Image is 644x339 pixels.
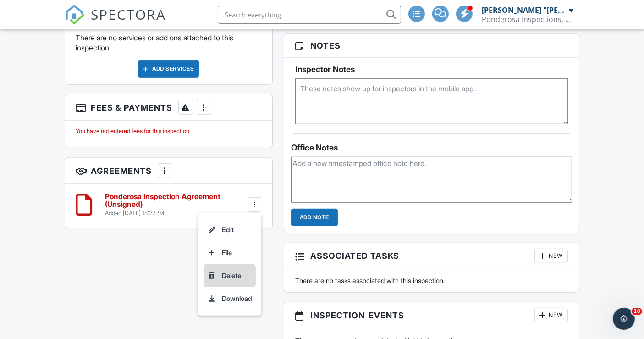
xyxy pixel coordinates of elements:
[290,276,574,285] div: There are no tasks associated with this inspection.
[204,264,256,287] a: Delete
[65,5,85,25] img: The Best Home Inspection Software - Spectora
[310,309,365,322] span: Inspection
[482,15,574,24] div: Ponderosa Inspections, LLC
[291,209,338,226] input: Add Note
[534,249,568,263] div: New
[284,34,579,58] h3: Notes
[204,218,256,241] a: Edit
[105,210,246,217] div: Added [DATE] 18:22PM
[65,94,272,121] h3: Fees & Payments
[204,287,256,310] a: Download
[295,65,568,74] h5: Inspector Notes
[138,60,199,78] div: Add Services
[204,241,256,264] a: File
[310,250,399,262] span: Associated Tasks
[65,158,272,184] h3: Agreements
[76,128,261,135] div: You have not entered fees for this inspection.
[105,193,246,209] h6: Ponderosa Inspection Agreement (Unsigned)
[369,309,404,322] span: Events
[91,5,166,24] span: SPECTORA
[65,26,272,85] div: There are no services or add ons attached to this inspection
[291,143,572,152] div: Office Notes
[65,12,166,32] a: SPECTORA
[482,6,567,15] div: [PERSON_NAME] "[PERSON_NAME]" [PERSON_NAME]
[632,308,642,315] span: 10
[534,308,568,322] div: New
[218,6,401,24] input: Search everything...
[613,308,635,330] iframe: Intercom live chat
[105,193,246,217] a: Ponderosa Inspection Agreement (Unsigned) Added [DATE] 18:22PM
